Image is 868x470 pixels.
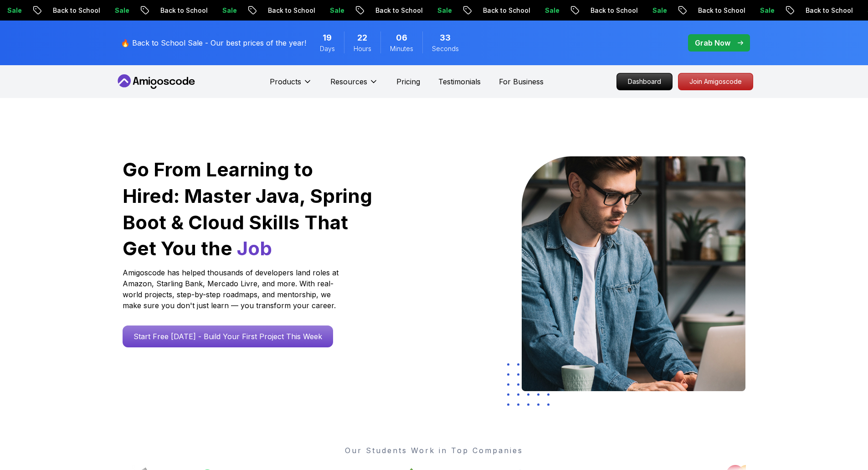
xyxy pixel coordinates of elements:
p: Back to School [472,6,534,15]
p: Back to School [365,6,426,15]
span: Seconds [432,44,459,53]
a: Pricing [396,76,420,87]
p: Back to School [257,6,319,15]
p: Our Students Work in Top Companies [123,445,746,456]
p: Grab Now [695,37,730,48]
span: Minutes [390,44,413,53]
p: Dashboard [617,73,672,90]
button: Resources [330,76,378,94]
p: Back to School [687,6,749,15]
span: 19 Days [323,31,332,44]
p: Products [270,76,301,87]
span: Hours [354,44,371,53]
p: Join Amigoscode [678,73,753,90]
span: 33 Seconds [440,31,451,44]
p: Sale [319,6,348,15]
p: Sale [426,6,456,15]
p: Sale [749,6,778,15]
p: Resources [330,76,367,87]
img: hero [522,156,745,391]
a: For Business [499,76,544,87]
button: Products [270,76,312,94]
span: Days [320,44,335,53]
p: Sale [104,6,133,15]
p: Sale [534,6,563,15]
p: Back to School [149,6,211,15]
p: Sale [211,6,241,15]
p: Sale [642,6,671,15]
p: Amigoscode has helped thousands of developers land roles at Amazon, Starling Bank, Mercado Livre,... [123,267,341,311]
a: Start Free [DATE] - Build Your First Project This Week [123,325,333,347]
p: 🔥 Back to School Sale - Our best prices of the year! [121,37,306,48]
a: Dashboard [616,73,673,90]
span: 6 Minutes [396,31,407,44]
a: Join Amigoscode [678,73,753,90]
p: Back to School [795,6,857,15]
span: Job [237,237,272,260]
p: Back to School [42,6,104,15]
span: 22 Hours [357,31,367,44]
p: Back to School [580,6,642,15]
a: Testimonials [438,76,481,87]
h1: Go From Learning to Hired: Master Java, Spring Boot & Cloud Skills That Get You the [123,156,374,262]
